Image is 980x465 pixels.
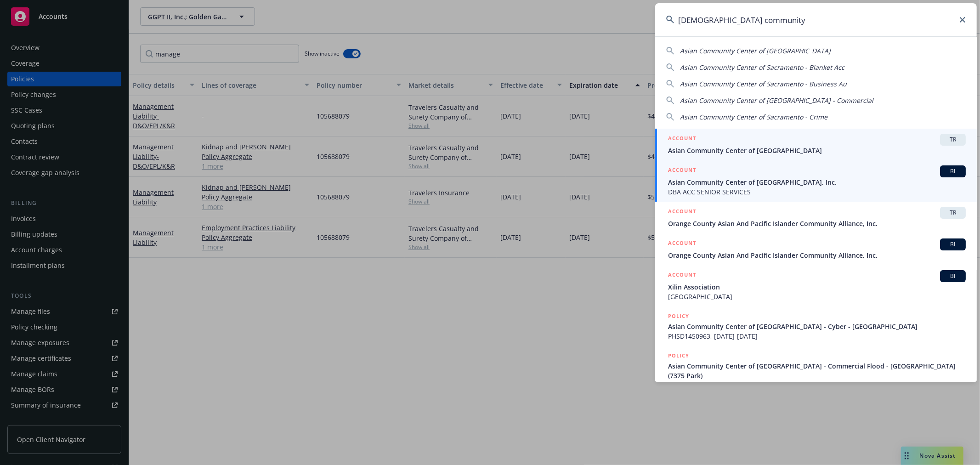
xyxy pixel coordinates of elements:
span: Asian Community Center of Sacramento - Crime [680,113,827,121]
a: POLICYAsian Community Center of [GEOGRAPHIC_DATA] - Commercial Flood - [GEOGRAPHIC_DATA] (7375 Pa... [655,346,977,395]
span: Asian Community Center of [GEOGRAPHIC_DATA] - Cyber - [GEOGRAPHIC_DATA] [668,322,966,331]
h5: ACCOUNT [668,207,696,218]
a: ACCOUNTBIOrange County Asian And Pacific Islander Community Alliance, Inc. [655,233,977,265]
a: ACCOUNTTRAsian Community Center of [GEOGRAPHIC_DATA] [655,129,977,160]
span: Asian Community Center of Sacramento - Business Au [680,79,847,88]
span: Asian Community Center of [GEOGRAPHIC_DATA] - Commercial [680,96,873,105]
h5: ACCOUNT [668,165,696,176]
span: [GEOGRAPHIC_DATA] [668,292,966,301]
a: ACCOUNTTROrange County Asian And Pacific Islander Community Alliance, Inc. [655,202,977,233]
span: Asian Community Center of [GEOGRAPHIC_DATA] - Commercial Flood - [GEOGRAPHIC_DATA] (7375 Park) [668,361,966,380]
h5: POLICY [668,312,689,321]
h5: POLICY [668,351,689,360]
span: TR [944,209,962,217]
span: Orange County Asian And Pacific Islander Community Alliance, Inc. [668,250,966,260]
span: BI [944,272,962,280]
span: Asian Community Center of Sacramento - Blanket Acc [680,63,844,72]
span: TR [944,136,962,144]
h5: ACCOUNT [668,238,696,250]
span: BI [944,240,962,249]
a: ACCOUNTBIXilin Association[GEOGRAPHIC_DATA] [655,265,977,306]
h5: ACCOUNT [668,134,696,145]
a: ACCOUNTBIAsian Community Center of [GEOGRAPHIC_DATA], Inc.DBA ACC SENIOR SERVICES [655,160,977,202]
a: POLICYAsian Community Center of [GEOGRAPHIC_DATA] - Cyber - [GEOGRAPHIC_DATA]PHSD1450963, [DATE]-... [655,306,977,346]
input: Search... [655,3,977,36]
span: BI [944,167,962,176]
span: PHSD1450963, [DATE]-[DATE] [668,331,966,341]
span: Xilin Association [668,282,966,292]
span: Asian Community Center of [GEOGRAPHIC_DATA], Inc. [668,177,966,187]
span: Asian Community Center of [GEOGRAPHIC_DATA] [668,146,966,155]
span: Orange County Asian And Pacific Islander Community Alliance, Inc. [668,219,966,228]
span: 8705324232, [DATE]-[DATE] [668,380,966,390]
span: Asian Community Center of [GEOGRAPHIC_DATA] [680,46,831,55]
h5: ACCOUNT [668,270,696,281]
span: DBA ACC SENIOR SERVICES [668,187,966,197]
